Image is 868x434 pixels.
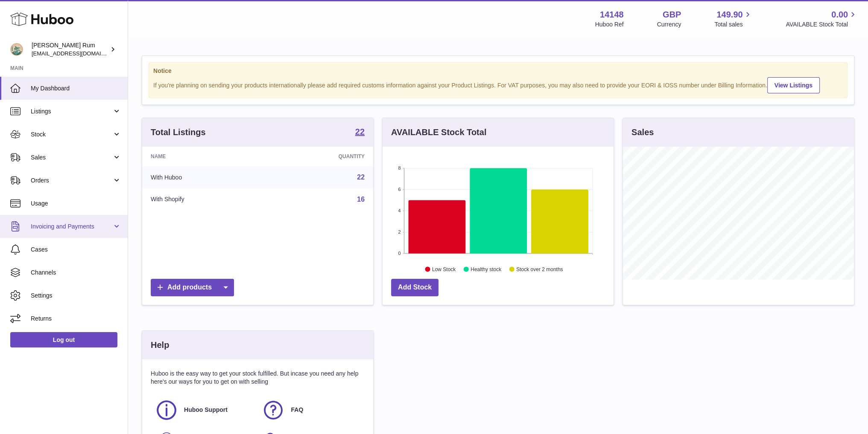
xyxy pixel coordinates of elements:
[32,41,108,58] div: [PERSON_NAME] Rum
[262,399,360,422] a: FAQ
[10,43,23,56] img: mail@bartirum.wales
[31,246,121,254] span: Cases
[398,229,400,234] text: 2
[32,50,126,57] span: [EMAIL_ADDRESS][DOMAIN_NAME]
[31,130,112,139] span: Stock
[31,107,112,116] span: Listings
[31,84,121,93] span: My Dashboard
[657,20,681,29] div: Currency
[142,188,267,211] td: With Shopify
[714,9,752,29] a: 149.90 Total sales
[398,187,400,192] text: 6
[151,279,234,296] a: Add products
[355,127,365,138] a: 22
[355,127,365,136] strong: 22
[267,147,373,166] th: Quantity
[142,147,267,166] th: Name
[31,153,112,162] span: Sales
[142,166,267,188] td: With Huboo
[391,127,486,138] h3: AVAILABLE Stock Total
[31,176,112,185] span: Orders
[714,20,752,29] span: Total sales
[786,20,858,29] span: AVAILABLE Stock Total
[398,165,400,171] text: 8
[398,251,400,256] text: 0
[516,266,563,272] text: Stock over 2 months
[291,406,303,414] span: FAQ
[663,9,681,20] strong: GBP
[398,208,400,213] text: 4
[153,67,843,75] strong: Notice
[31,315,121,323] span: Returns
[631,127,654,138] h3: Sales
[600,9,624,20] strong: 14148
[31,223,112,231] span: Invoicing and Payments
[153,76,843,93] div: If you're planning on sending your products internationally please add required customs informati...
[471,266,502,272] text: Healthy stock
[151,339,169,351] h3: Help
[155,399,253,422] a: Huboo Support
[31,269,121,277] span: Channels
[391,279,438,296] a: Add Stock
[184,406,228,414] span: Huboo Support
[31,200,121,208] span: Usage
[432,266,456,272] text: Low Stock
[31,292,121,300] span: Settings
[716,9,742,20] span: 149.90
[595,20,624,29] div: Huboo Ref
[831,9,848,20] span: 0.00
[767,77,820,93] a: View Listings
[10,332,117,347] a: Log out
[786,9,858,29] a: 0.00 AVAILABLE Stock Total
[151,127,206,138] h3: Total Listings
[357,196,365,203] a: 16
[357,174,365,181] a: 22
[151,370,365,386] p: Huboo is the easy way to get your stock fulfilled. But incase you need any help here's our ways f...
